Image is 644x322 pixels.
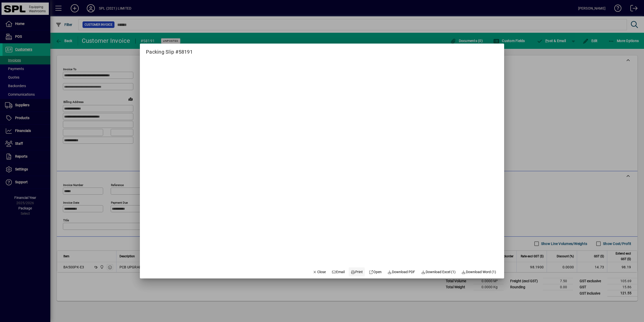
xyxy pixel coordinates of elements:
[460,267,498,276] button: Download Word (1)
[421,269,456,275] span: Download Excel (1)
[332,269,345,275] span: Email
[140,44,199,56] h2: Packing Slip #58191
[311,267,328,276] button: Close
[313,269,326,275] span: Close
[419,267,458,276] button: Download Excel (1)
[369,269,382,275] span: Open
[386,267,417,276] a: Download PDF
[367,267,384,276] a: Open
[351,269,363,275] span: Print
[349,267,365,276] button: Print
[388,269,415,275] span: Download PDF
[330,267,347,276] button: Email
[462,269,496,275] span: Download Word (1)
